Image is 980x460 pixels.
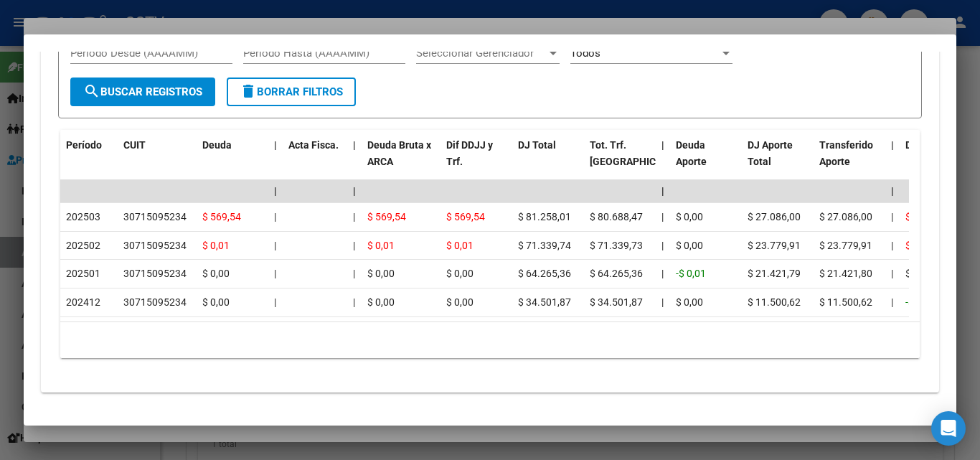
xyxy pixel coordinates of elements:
span: Deuda [202,139,232,151]
span: $ 0,01 [905,240,933,251]
span: | [353,268,355,279]
span: | [891,211,893,222]
span: | [891,240,893,251]
div: 30715095234 [123,209,187,225]
span: Período [66,139,102,151]
span: DJ Total [518,139,556,151]
datatable-header-cell: | [347,130,362,193]
span: Deuda Contr. [905,139,964,151]
button: Borrar Filtros [227,78,356,106]
mat-icon: delete [240,83,257,100]
span: $ 0,00 [202,268,230,279]
span: | [661,139,664,151]
datatable-header-cell: | [656,130,670,193]
span: $ 23.779,91 [819,240,872,251]
span: | [353,296,355,308]
datatable-header-cell: Acta Fisca. [283,130,347,193]
datatable-header-cell: DJ Aporte Total [742,130,814,193]
span: $ 0,00 [676,240,703,251]
span: Acta Fisca. [288,139,339,151]
span: Tot. Trf. [GEOGRAPHIC_DATA] [590,139,687,167]
span: | [274,240,276,251]
span: $ 80.688,47 [590,211,643,222]
span: | [891,185,894,197]
span: $ 0,00 [905,268,933,279]
span: $ 71.339,73 [590,240,643,251]
span: | [274,296,276,308]
span: Seleccionar Gerenciador [416,47,547,60]
datatable-header-cell: Deuda Aporte [670,130,742,193]
span: $ 21.421,79 [748,268,801,279]
span: | [661,268,664,279]
span: -$ 0,01 [676,268,706,279]
div: 30715095234 [123,238,187,254]
datatable-header-cell: | [885,130,900,193]
mat-icon: search [83,83,100,100]
span: | [353,211,355,222]
span: $ 0,00 [676,211,703,222]
span: $ 0,00 [202,296,230,308]
span: $ 569,54 [202,211,241,222]
span: | [274,139,277,151]
span: Deuda Bruta x ARCA [367,139,431,167]
span: $ 27.086,00 [819,211,872,222]
span: CUIT [123,139,146,151]
span: | [353,240,355,251]
span: $ 71.339,74 [518,240,571,251]
span: 202412 [66,296,100,308]
datatable-header-cell: Deuda Contr. [900,130,971,193]
button: Buscar Registros [70,78,215,106]
div: Open Intercom Messenger [931,411,966,446]
span: $ 21.421,80 [819,268,872,279]
datatable-header-cell: DJ Total [512,130,584,193]
span: Buscar Registros [83,85,202,98]
span: | [661,296,664,308]
span: | [891,296,893,308]
span: Transferido Aporte [819,139,873,167]
span: | [661,211,664,222]
span: | [274,268,276,279]
datatable-header-cell: CUIT [118,130,197,193]
span: $ 81.258,01 [518,211,571,222]
span: | [661,240,664,251]
span: $ 0,00 [676,296,703,308]
span: | [661,185,664,197]
span: $ 569,54 [905,211,944,222]
span: $ 0,00 [446,296,473,308]
span: Deuda Aporte [676,139,707,167]
span: 202503 [66,211,100,222]
span: 202502 [66,240,100,251]
span: Todos [570,47,600,60]
datatable-header-cell: | [268,130,283,193]
span: $ 11.500,62 [819,296,872,308]
span: $ 569,54 [367,211,406,222]
span: $ 0,01 [202,240,230,251]
span: | [891,268,893,279]
span: | [353,139,356,151]
span: $ 0,00 [446,268,473,279]
div: 30715095234 [123,266,187,282]
span: | [891,139,894,151]
datatable-header-cell: Tot. Trf. Bruto [584,130,656,193]
span: | [274,185,277,197]
span: $ 569,54 [446,211,485,222]
span: $ 0,01 [367,240,395,251]
span: $ 64.265,36 [518,268,571,279]
span: | [274,211,276,222]
span: $ 23.779,91 [748,240,801,251]
span: $ 34.501,87 [590,296,643,308]
span: $ 64.265,36 [590,268,643,279]
span: $ 0,01 [446,240,473,251]
datatable-header-cell: Dif DDJJ y Trf. [440,130,512,193]
span: $ 34.501,87 [518,296,571,308]
span: 202501 [66,268,100,279]
span: $ 0,00 [367,296,395,308]
span: Dif DDJJ y Trf. [446,139,493,167]
span: $ 27.086,00 [748,211,801,222]
span: Borrar Filtros [240,85,343,98]
datatable-header-cell: Transferido Aporte [814,130,885,193]
datatable-header-cell: Deuda Bruta x ARCA [362,130,440,193]
datatable-header-cell: Período [60,130,118,193]
span: | [353,185,356,197]
span: -$ 0,01 [905,296,936,308]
